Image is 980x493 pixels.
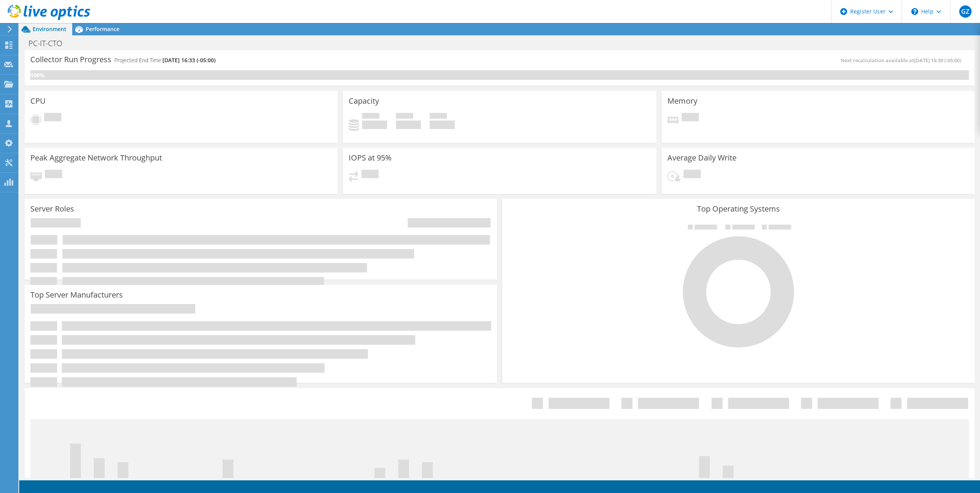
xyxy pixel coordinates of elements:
[86,25,119,33] span: Performance
[162,56,215,64] span: [DATE] 16:33 (-05:00)
[959,5,972,18] span: GZ
[914,57,961,64] span: [DATE] 16:39 (-05:00)
[396,113,413,121] span: Free
[396,121,421,129] h4: 0 GiB
[362,113,379,121] span: Used
[33,25,66,33] span: Environment
[30,154,162,162] h3: Peak Aggregate Network Throughput
[114,56,215,65] h4: Projected End Time:
[667,154,737,162] h3: Average Daily Write
[841,57,965,64] span: Next recalculation available at
[44,113,61,123] span: Pending
[430,121,455,129] h4: 0 GiB
[349,154,392,162] h3: IOPS at 95%
[667,97,697,105] h3: Memory
[911,8,918,15] svg: \n
[430,113,447,121] span: Total
[45,170,62,180] span: Pending
[349,97,379,105] h3: Capacity
[30,205,74,213] h3: Server Roles
[684,170,701,180] span: Pending
[361,170,379,180] span: Pending
[30,97,46,105] h3: CPU
[362,121,387,129] h4: 0 GiB
[30,291,123,299] h3: Top Server Manufacturers
[25,39,74,48] h1: PC-IT-CTO
[508,205,969,213] h3: Top Operating Systems
[682,113,699,123] span: Pending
